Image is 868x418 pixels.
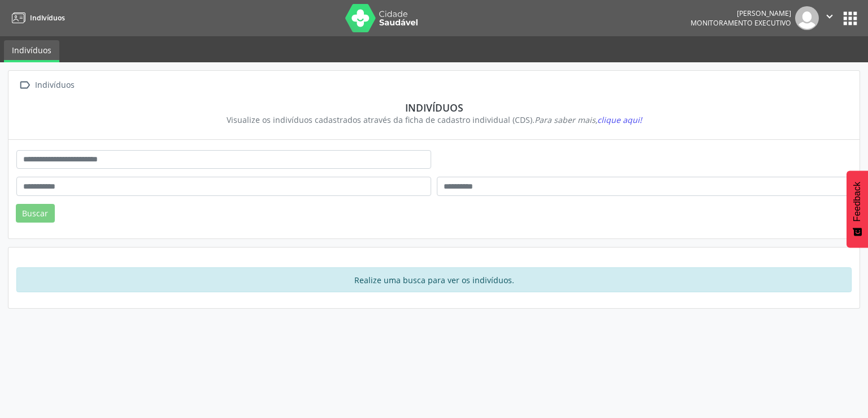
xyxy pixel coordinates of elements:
[691,18,791,28] span: Monitoramento Executivo
[840,8,860,28] button: apps
[33,77,76,93] div: Indivíduos
[30,13,65,23] span: Indivíduos
[16,77,33,93] i: 
[16,267,852,292] div: Realize uma busca para ver os indivíduos.
[819,6,840,30] button: 
[16,77,76,93] a:  Indivíduos
[24,101,844,114] div: Indivíduos
[24,114,844,126] div: Visualize os indivíduos cadastrados através da ficha de cadastro individual (CDS).
[795,6,819,30] img: img
[852,182,862,221] span: Feedback
[16,204,55,223] button: Buscar
[4,40,59,62] a: Indivíduos
[535,114,642,125] i: Para saber mais,
[597,114,642,125] span: clique aqui!
[8,8,65,27] a: Indivíduos
[691,8,791,18] div: [PERSON_NAME]
[847,170,868,248] button: Feedback - Mostrar pesquisa
[823,10,836,23] i: 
